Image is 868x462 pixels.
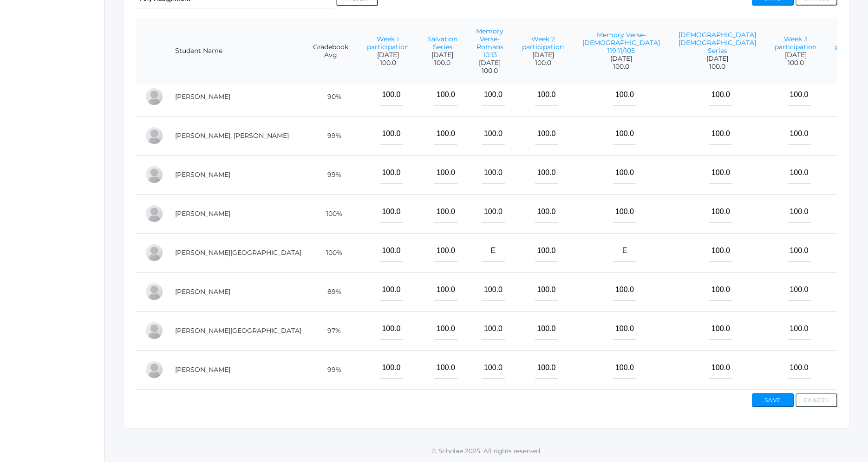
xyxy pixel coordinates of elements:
[304,350,358,389] td: 99%
[304,18,358,85] th: Gradebook Avg
[427,51,457,59] span: [DATE]
[175,92,230,101] a: [PERSON_NAME]
[775,51,816,59] span: [DATE]
[145,165,163,184] div: Macy Hardisty
[105,446,868,455] p: © Scholae 2025. All rights reserved.
[166,18,304,85] th: Student Name
[522,51,564,59] span: [DATE]
[175,248,301,257] a: [PERSON_NAME][GEOGRAPHIC_DATA]
[679,55,756,63] span: [DATE]
[304,116,358,155] td: 99%
[582,63,660,71] span: 100.0
[304,233,358,272] td: 100%
[175,209,230,218] a: [PERSON_NAME]
[367,59,409,67] span: 100.0
[304,311,358,350] td: 97%
[522,35,564,51] a: Week 2 participation
[145,87,163,106] div: Graham Bassett
[679,31,756,55] a: [DEMOGRAPHIC_DATA] [DEMOGRAPHIC_DATA] Series
[775,59,816,67] span: 100.0
[752,393,794,407] button: Save
[145,204,163,223] div: Jacob Hjelm
[582,55,660,63] span: [DATE]
[304,194,358,233] td: 100%
[476,59,503,67] span: [DATE]
[476,27,503,59] a: Memory Verse-Romans 10:13
[679,63,756,71] span: 100.0
[367,51,409,59] span: [DATE]
[175,326,301,335] a: [PERSON_NAME][GEOGRAPHIC_DATA]
[582,31,660,55] a: Memory Verse- [DEMOGRAPHIC_DATA] 119:11/105
[175,170,230,179] a: [PERSON_NAME]
[796,393,837,407] button: Cancel
[145,243,163,262] div: Kenton Nunez
[476,67,503,75] span: 100.0
[175,287,230,296] a: [PERSON_NAME]
[427,35,457,51] a: Salvation Series
[427,59,457,67] span: 100.0
[775,35,816,51] a: Week 3 participation
[304,155,358,194] td: 99%
[367,35,409,51] a: Week 1 participation
[304,77,358,116] td: 90%
[175,365,230,374] a: [PERSON_NAME]
[304,272,358,311] td: 89%
[145,321,163,340] div: Adelaide Stephens
[145,360,163,379] div: Hazel Zingerman
[175,131,289,140] a: [PERSON_NAME], [PERSON_NAME]
[522,59,564,67] span: 100.0
[145,126,163,145] div: Sullivan Clyne
[145,282,163,301] div: Greyson Reed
